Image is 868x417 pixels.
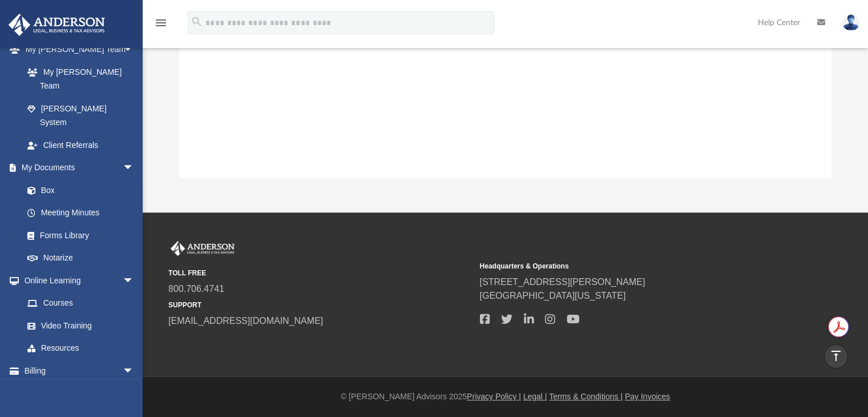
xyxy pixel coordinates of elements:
span: arrow_drop_down [123,157,146,180]
a: Pay Invoices [625,392,670,401]
a: [GEOGRAPHIC_DATA][US_STATE] [479,291,625,300]
a: Terms & Conditions | [549,392,623,401]
a: Forms Library [16,224,140,247]
a: [STREET_ADDRESS][PERSON_NAME] [479,277,645,287]
img: User Pic [842,14,859,31]
a: Meeting Minutes [16,202,146,224]
a: Notarize [16,247,146,270]
a: vertical_align_top [824,344,848,368]
small: SUPPORT [168,300,471,310]
span: arrow_drop_down [123,38,146,62]
i: vertical_align_top [829,349,843,363]
a: Video Training [16,314,140,337]
a: Online Learningarrow_drop_down [8,269,146,292]
a: Billingarrow_drop_down [8,359,151,382]
img: Anderson Advisors Platinum Portal [168,241,237,256]
i: menu [154,16,168,30]
span: arrow_drop_down [123,269,146,292]
small: TOLL FREE [168,268,471,278]
small: Headquarters & Operations [479,261,782,271]
a: Box [16,179,140,202]
a: My [PERSON_NAME] Teamarrow_drop_down [8,38,146,61]
i: search [191,15,203,28]
div: © [PERSON_NAME] Advisors 2025 [143,391,868,403]
a: [EMAIL_ADDRESS][DOMAIN_NAME] [168,316,323,326]
img: Anderson Advisors Platinum Portal [5,14,108,36]
a: My [PERSON_NAME] Team [16,61,140,97]
a: Privacy Policy | [467,392,521,401]
a: Client Referrals [16,134,146,157]
a: menu [154,22,168,30]
span: arrow_drop_down [123,359,146,383]
a: My Documentsarrow_drop_down [8,157,146,179]
a: Legal | [523,392,547,401]
a: 800.706.4741 [168,284,224,294]
a: [PERSON_NAME] System [16,97,146,134]
a: Courses [16,292,146,315]
a: Resources [16,337,146,360]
